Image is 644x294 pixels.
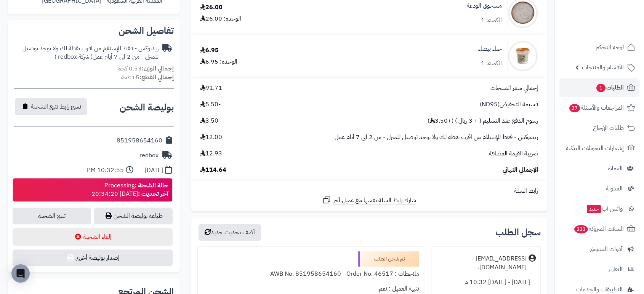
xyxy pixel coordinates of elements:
div: redbox [139,151,159,160]
span: ( شركة redbox ) [54,52,93,61]
span: شارك رابط السلة نفسها مع عميل آخر [333,196,416,205]
span: 1 [596,84,606,92]
span: نسخ رابط تتبع الشحنة [31,102,81,111]
span: طلبات الإرجاع [593,123,624,133]
div: الوحدة: 6.95 [200,58,237,66]
span: المراجعات والأسئلة [569,102,624,113]
span: الإجمالي النهائي [503,166,538,174]
span: 12.00 [200,133,222,142]
span: إشعارات التحويلات البنكية [566,143,624,153]
div: 851958654160 [117,136,162,145]
button: نسخ رابط تتبع الشحنة [15,98,87,115]
span: -5.50 [200,100,221,109]
a: التقارير [559,260,639,278]
div: [DATE] [145,166,163,175]
div: الكمية: 1 [481,16,502,25]
span: العملاء [608,163,623,174]
div: 26.00 [200,3,223,12]
span: 91.71 [200,84,222,93]
span: الأقسام والمنتجات [582,62,624,73]
span: 12.93 [200,149,222,158]
strong: آخر تحديث : [138,189,168,198]
a: الطلبات1 [559,78,639,97]
button: أضف تحديث جديد [199,224,261,241]
span: الطلبات [596,82,624,93]
div: Processing [DATE] 20:34:20 [91,181,168,199]
div: الكمية: 1 [481,59,502,68]
strong: إجمالي القطع: [139,73,174,82]
span: جديد [587,205,601,213]
a: شارك رابط السلة نفسها مع عميل آخر [322,195,416,205]
div: رابط السلة [194,187,544,195]
a: تتبع الشحنة [13,208,91,224]
span: لوحة التحكم [596,42,624,53]
span: التقارير [608,264,623,275]
small: 0.53 كجم [117,64,174,73]
a: طباعة بوليصة الشحن [94,208,173,224]
div: [EMAIL_ADDRESS][DOMAIN_NAME]. [436,254,527,272]
span: إجمالي سعر المنتجات [490,84,538,93]
a: حناء بيضاء [478,45,502,53]
span: ضريبة القيمة المضافة [489,149,538,158]
div: Open Intercom Messenger [11,264,30,283]
a: مسحوق الودعة [467,2,502,10]
span: رسوم الدفع عند التسليم ( + 3 ريال ) (+3.50 ) [428,117,538,125]
a: إشعارات التحويلات البنكية [559,139,639,157]
div: ملاحظات : AWB No. 851958654160 - Order No. 46517 [202,267,419,281]
small: 5 قطعة [121,73,174,82]
div: 10:32:55 PM [87,166,124,175]
span: أدوات التسويق [590,244,623,254]
a: وآتس آبجديد [559,200,639,218]
a: لوحة التحكم [559,38,639,56]
h2: بوليصة الشحن [120,103,174,112]
div: 6.95 [200,46,219,55]
a: المدونة [559,179,639,198]
div: الوحدة: 26.00 [200,14,241,23]
span: قسيمة التخفيض(ND95) [480,100,538,109]
a: طلبات الإرجاع [559,119,639,137]
span: 114.64 [200,166,226,174]
img: 1755333174-White%20Henna%20Bucket-90x90.jpg [508,41,538,71]
span: 233 [574,225,588,233]
h2: تفاصيل الشحن [14,26,174,35]
strong: حالة الشحنة : [135,181,168,190]
a: السلات المتروكة233 [559,220,639,238]
span: السلات المتروكة [574,224,624,234]
span: المدونة [606,183,623,194]
a: أدوات التسويق [559,240,639,258]
span: وآتس آب [586,203,623,214]
h3: سجل الطلب [495,228,541,237]
div: ريدبوكس - فقط للإستلام من اقرب نقطة لك ولا يوجد توصيل للمنزل - من 2 الى 7 أيام عمل [14,44,159,62]
span: 37 [569,104,580,112]
div: تم شحن الطلب [358,251,419,267]
div: [DATE] - [DATE] 10:32 م [436,275,536,290]
a: العملاء [559,159,639,177]
span: 3.50 [200,117,218,125]
img: logo-2.png [592,6,637,22]
strong: إجمالي الوزن: [142,64,174,73]
button: إلغاء الشحنة [13,228,173,246]
span: ريدبوكس - فقط للإستلام من اقرب نقطة لك ولا يوجد توصيل للمنزل - من 2 الى 7 أيام عمل [335,133,538,142]
button: إصدار بوليصة أخرى [13,249,173,266]
a: المراجعات والأسئلة37 [559,99,639,117]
